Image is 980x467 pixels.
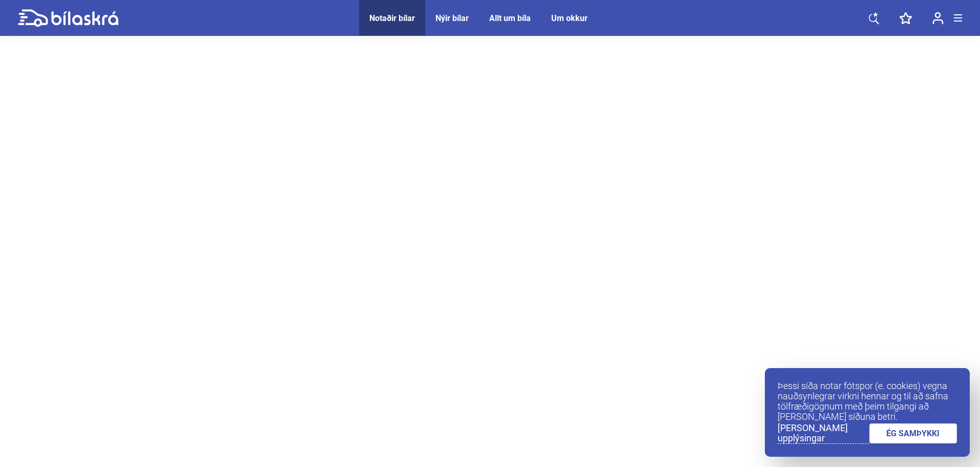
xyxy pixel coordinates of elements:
a: [PERSON_NAME] upplýsingar [778,423,869,444]
a: Um okkur [551,13,588,23]
p: Þessi síða notar fótspor (e. cookies) vegna nauðsynlegrar virkni hennar og til að safna tölfræðig... [778,381,957,422]
img: user-login.svg [932,12,944,25]
a: Notaðir bílar [369,13,415,23]
a: Nýir bílar [435,13,469,23]
a: Allt um bíla [489,13,531,23]
a: ÉG SAMÞYKKI [869,423,957,443]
